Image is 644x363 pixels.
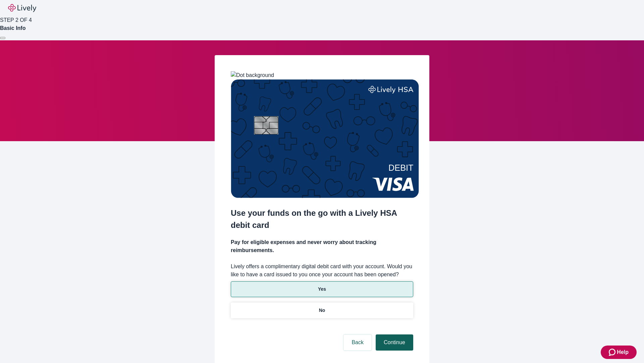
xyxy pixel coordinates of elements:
[231,302,413,318] button: No
[231,207,413,231] h2: Use your funds on the go with a Lively HSA debit card
[231,281,413,297] button: Yes
[617,348,629,356] span: Help
[319,307,325,314] p: No
[231,79,419,198] img: Debit card
[8,4,36,12] img: Lively
[231,238,413,254] h4: Pay for eligible expenses and never worry about tracking reimbursements.
[318,286,326,293] p: Yes
[231,263,413,279] label: Lively offers a complimentary digital debit card with your account. Would you like to have a card...
[343,334,372,351] button: Back
[376,334,413,351] button: Continue
[231,71,274,79] img: Dot background
[609,348,617,356] svg: Zendesk support icon
[601,346,637,359] button: Zendesk support iconHelp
